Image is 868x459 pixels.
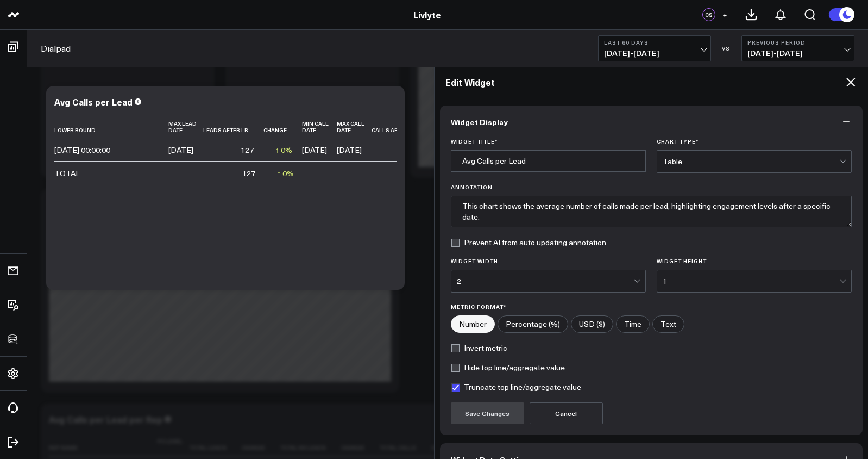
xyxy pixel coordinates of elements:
[242,432,280,457] th: Change
[158,432,190,457] th: Pc Level
[54,115,163,139] th: Lower Bound
[451,315,495,333] label: Number
[451,303,852,310] label: Metric Format*
[451,238,606,247] label: Prevent AI from auto updating annotation
[741,35,854,61] button: Previous Period[DATE]-[DATE]
[451,150,646,172] input: Enter your widget title
[277,168,294,179] div: ↑ 0%
[380,432,431,457] th: Total Calls
[657,138,852,145] label: Chart Type *
[263,115,302,139] th: Change
[451,344,507,352] label: Invert metric
[451,184,852,190] label: Annotation
[337,145,362,156] div: [DATE]
[372,115,431,139] th: Calls After Lb
[571,315,613,333] label: USD ($)
[49,413,162,425] div: Avg Calls per Lead per Rep
[457,277,633,286] div: 2
[168,145,193,156] div: [DATE]
[49,432,158,457] th: Rep Name
[54,96,133,108] div: Avg Calls per Lead
[445,76,845,88] h2: Edit Widget
[280,432,341,457] th: Total Nv Leads
[451,196,852,227] textarea: This chart shows the average number of calls made per lead, highlighting engagement levels after ...
[604,39,705,46] b: Last 60 Days
[663,277,839,286] div: 1
[451,363,565,372] label: Hide top line/aggregate value
[747,39,848,46] b: Previous Period
[431,432,470,457] th: Change
[341,432,380,457] th: Change
[413,9,441,21] a: Livlyte
[716,45,736,52] div: VS
[242,168,255,179] div: 127
[663,157,839,166] div: Table
[451,117,508,126] span: Widget Display
[722,11,727,18] span: +
[337,115,372,139] th: Max Call Date
[498,315,568,333] label: Percentage (%)
[616,315,650,333] label: Time
[168,115,203,139] th: Max Lead Date
[241,145,254,156] div: 127
[652,315,684,333] label: Text
[302,145,327,156] div: [DATE]
[598,35,711,61] button: Last 60 Days[DATE]-[DATE]
[451,258,646,264] label: Widget Width
[302,115,337,139] th: Min Call Date
[451,383,581,392] label: Truncate top line/aggregate value
[190,432,242,457] th: Total Leads
[718,8,731,21] button: +
[657,258,852,264] label: Widget Height
[604,49,705,58] span: [DATE] - [DATE]
[451,138,646,145] label: Widget Title *
[451,402,524,424] button: Save Changes
[275,145,292,156] div: ↑ 0%
[54,168,80,179] div: TOTAL
[440,106,863,138] button: Widget Display
[530,402,603,424] button: Cancel
[747,49,848,58] span: [DATE] - [DATE]
[702,8,715,21] div: CS
[203,115,263,139] th: Leads After Lb
[41,42,71,54] a: Dialpad
[54,145,110,156] div: [DATE] 00:00:00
